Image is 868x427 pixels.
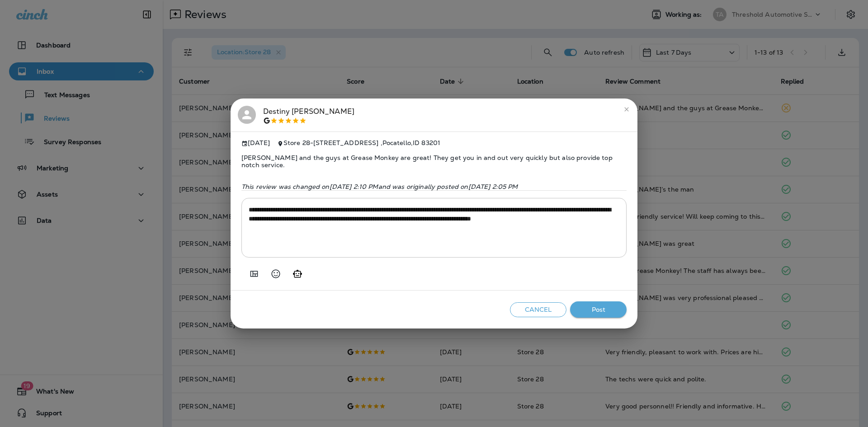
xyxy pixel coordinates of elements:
button: Generate AI response [288,265,307,283]
p: This review was changed on [DATE] 2:10 PM [241,183,627,190]
button: close [619,102,634,117]
span: and was originally posted on [DATE] 2:05 PM [378,183,518,191]
button: Post [570,301,627,318]
span: [PERSON_NAME] and the guys at Grease Monkey are great! They get you in and out very quickly but a... [241,147,627,176]
span: [DATE] [241,139,270,147]
button: Add in a premade template [245,265,263,283]
button: Cancel [510,302,566,317]
span: Store 28 - [STREET_ADDRESS] , Pocatello , ID 83201 [283,139,440,147]
button: Select an emoji [267,265,285,283]
div: Destiny [PERSON_NAME] [263,106,354,125]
